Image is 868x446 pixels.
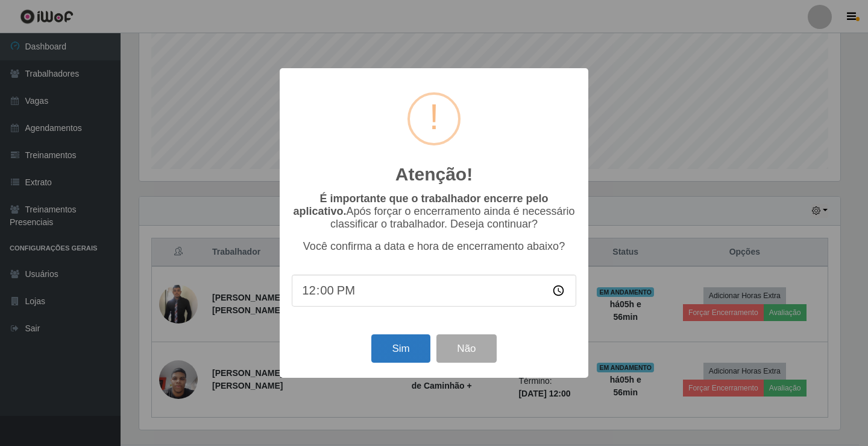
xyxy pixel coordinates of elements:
[293,193,548,217] b: É importante que o trabalhador encerre pelo aplicativo.
[292,193,576,231] p: Após forçar o encerramento ainda é necessário classificar o trabalhador. Deseja continuar?
[292,240,576,253] p: Você confirma a data e hora de encerramento abaixo?
[436,334,496,363] button: Não
[395,164,473,185] h2: Atenção!
[371,334,430,363] button: Sim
